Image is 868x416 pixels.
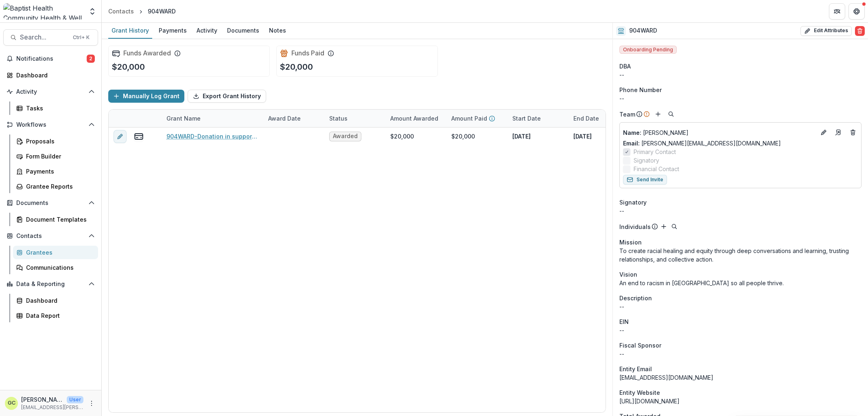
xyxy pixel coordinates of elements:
a: Payments [155,23,190,39]
button: Add [653,109,663,119]
button: Search [666,109,676,119]
button: Open Documents [3,196,98,209]
button: view-payments [134,132,144,141]
span: Contacts [16,233,85,240]
a: Notes [266,23,289,39]
a: Email: [PERSON_NAME][EMAIL_ADDRESS][DOMAIN_NAME] [623,139,781,147]
button: Notifications2 [3,52,98,65]
div: Award Date [263,110,324,127]
div: Grant History [108,24,152,36]
span: 2 [87,55,95,63]
p: Amount Paid [451,114,487,123]
span: Notifications [16,55,87,62]
p: An end to racism in [GEOGRAPHIC_DATA] so all people thrive. [619,279,861,287]
div: [URL][DOMAIN_NAME] [619,397,861,405]
div: Payments [26,167,92,176]
div: Ctrl + K [71,33,91,42]
p: [EMAIL_ADDRESS][PERSON_NAME][DOMAIN_NAME] [21,404,83,411]
p: [DATE] [573,132,592,141]
a: Data Report [13,309,98,322]
p: EIN [619,317,629,326]
a: Payments [13,165,98,178]
div: Dashboard [16,71,92,79]
button: Open Activity [3,85,98,98]
div: Amount Paid [446,110,507,127]
div: Grant Name [162,114,206,123]
div: End Date [568,110,630,127]
div: End Date [568,114,604,123]
button: edit [114,130,127,143]
span: Primary Contact [634,147,676,156]
h2: Funds Awarded [123,49,171,57]
p: -- [619,302,861,311]
button: Add [659,222,669,231]
div: Communications [26,263,92,272]
div: Status [324,114,352,123]
button: More [87,398,96,408]
button: Open entity switcher [87,3,98,20]
span: Awarded [333,133,358,140]
div: Form Builder [26,152,92,161]
span: Financial Contact [634,165,679,173]
span: Documents [16,200,85,207]
button: Send Invite [623,175,667,185]
div: $20,000 [451,132,475,141]
div: -- [619,326,861,335]
a: Activity [193,23,221,39]
div: Tasks [26,104,92,112]
div: Amount Awarded [385,110,446,127]
span: Onboarding Pending [619,46,677,54]
div: [EMAIL_ADDRESS][DOMAIN_NAME] [619,373,861,382]
span: Signatory [634,156,659,165]
div: Status [324,110,385,127]
span: Signatory [619,198,647,207]
button: Search... [3,29,98,46]
a: Grant History [108,23,152,39]
a: Dashboard [13,294,98,307]
a: Go to contact [832,126,845,139]
div: Grantee Reports [26,182,92,191]
p: [PERSON_NAME] [623,128,816,137]
a: Tasks [13,101,98,115]
div: Start Date [507,114,546,123]
button: Open Data & Reporting [3,277,98,291]
span: Entity Website [619,388,660,397]
div: Amount Awarded [385,114,443,123]
span: Vision [619,270,637,279]
a: Dashboard [3,68,98,82]
span: Entity Email [619,365,652,373]
button: Manually Log Grant [108,90,184,103]
span: Fiscal Sponsor [619,341,661,350]
a: Form Builder [13,150,98,163]
button: Open Workflows [3,118,98,131]
div: Contacts [108,7,134,15]
div: 904WARD [148,7,176,15]
p: Team [619,110,635,119]
a: Document Templates [13,213,98,226]
button: Search [669,222,679,231]
div: $20,000 [390,132,414,141]
button: Deletes [848,128,858,137]
div: Glenwood Charles [8,401,15,406]
button: Edit Attributes [800,26,852,36]
span: Search... [20,33,68,41]
button: Partners [829,3,845,20]
span: Description [619,294,652,302]
div: Award Date [263,114,306,123]
h2: Funds Paid [291,49,324,57]
div: Documents [224,24,262,36]
a: 904WARD-Donation in support of ending racism, promoting inclusivity-1 [166,132,258,141]
a: Communications [13,261,98,274]
div: -- [619,70,861,79]
a: Proposals [13,134,98,148]
div: Activity [193,24,221,36]
button: Export Grant History [188,90,266,103]
a: Documents [224,23,262,39]
div: Grant Name [162,110,263,127]
p: To create racial healing and equity through deep conversations and learning, trusting relationshi... [619,247,861,264]
p: $20,000 [280,61,313,73]
a: Contacts [105,5,137,17]
div: Proposals [26,137,92,145]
